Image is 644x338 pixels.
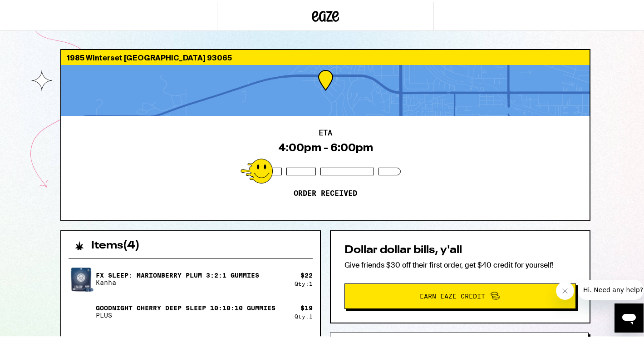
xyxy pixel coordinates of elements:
p: Goodnight Cherry Deep Sleep 10:10:10 Gummies [96,303,275,310]
iframe: Message from company [578,278,644,298]
p: Kanha [96,277,259,284]
div: $ 19 [300,303,313,310]
h2: Items ( 4 ) [91,239,140,249]
h2: Dollar dollar bills, y'all [344,243,576,254]
div: $ 22 [300,270,313,277]
p: Order received [294,187,357,196]
h2: ETA [319,128,332,135]
div: Qty: 1 [295,279,313,285]
p: FX SLEEP: Marionberry Plum 3:2:1 Gummies [96,270,259,277]
img: Goodnight Cherry Deep Sleep 10:10:10 Gummies [69,297,94,323]
iframe: Close message [556,280,574,298]
button: Earn Eaze Credit [344,282,576,307]
div: Qty: 1 [295,312,313,318]
div: 4:00pm - 6:00pm [278,139,373,152]
p: Give friends $30 off their first order, get $40 credit for yourself! [344,258,576,268]
iframe: Button to launch messaging window [615,302,644,331]
span: Earn Eaze Credit [420,291,485,298]
img: FX SLEEP: Marionberry Plum 3:2:1 Gummies [69,262,94,293]
p: PLUS [96,310,275,317]
div: 1985 Winterset [GEOGRAPHIC_DATA] 93065 [61,48,590,63]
